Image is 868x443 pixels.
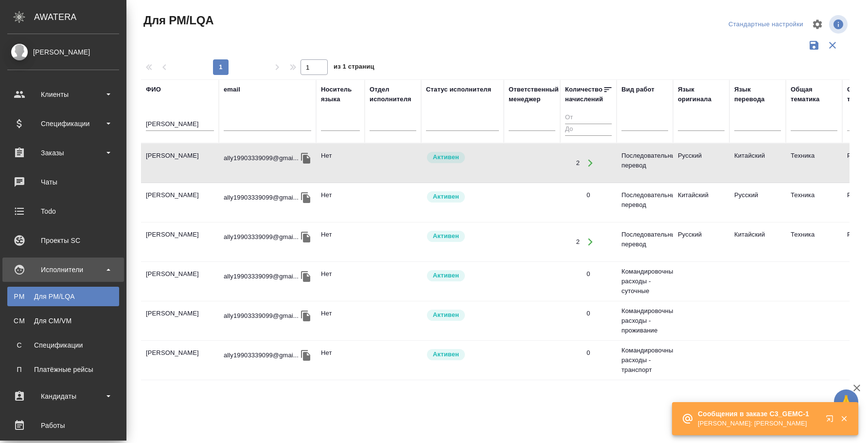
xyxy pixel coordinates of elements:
a: Работы [2,413,124,438]
div: 2 [576,158,580,168]
div: Статус исполнителя [426,85,491,94]
td: Командировочные расходы - суточные [617,262,673,301]
td: Последовательный перевод [617,225,673,259]
div: Рядовой исполнитель: назначай с учетом рейтинга [426,309,499,322]
p: Сообщения в заказе C3_GEMC-1 [698,409,819,419]
div: Рядовой исполнитель: назначай с учетом рейтинга [426,269,499,282]
button: Скопировать [299,151,313,166]
p: Активен [433,271,459,280]
div: Рядовой исполнитель: назначай с учетом рейтинга [426,348,499,361]
div: Todo [7,204,119,219]
div: ФИО [146,85,161,94]
td: Русский [673,146,729,180]
span: Настроить таблицу [806,13,829,36]
button: Сохранить фильтры [805,36,823,55]
div: Отдел исполнителя [370,85,416,104]
p: ally19903339099@gmai... [224,153,299,163]
td: Китайский [673,185,729,220]
div: Исполнители [7,262,119,277]
p: ally19903339099@gmai... [224,311,299,321]
button: Сбросить фильтры [823,36,842,55]
div: Чаты [7,175,119,189]
div: Рядовой исполнитель: назначай с учетом рейтинга [426,190,499,203]
div: 2 [576,237,580,247]
td: Нет [316,225,365,259]
p: Активен [433,152,459,162]
td: Нет [316,304,365,338]
button: Скопировать [299,230,313,244]
div: Язык перевода [734,85,781,104]
p: Активен [433,231,459,241]
button: Скопировать [299,348,313,363]
button: Открыть в новой вкладке [820,409,843,432]
a: CMДля CM/VM [7,311,119,331]
td: Техника [786,225,842,259]
td: [PERSON_NAME] [141,225,219,259]
td: [PERSON_NAME] [141,343,219,377]
button: Скопировать [299,309,313,323]
div: 0 [586,269,590,279]
p: ally19903339099@gmai... [224,351,299,360]
p: ally19903339099@gmai... [224,272,299,281]
span: Посмотреть информацию [829,15,850,34]
div: Работы [7,418,119,433]
p: [PERSON_NAME]: [PERSON_NAME] [698,419,819,428]
td: [PERSON_NAME] [141,304,219,338]
td: Командировочные расходы - транспорт [617,341,673,380]
td: Последовательный перевод [617,146,673,180]
a: Проекты SC [2,228,124,253]
div: 0 [586,309,590,318]
div: Спецификации [12,340,114,350]
td: Нет [316,343,365,377]
span: из 1 страниц [334,61,374,75]
td: Русский [673,225,729,259]
td: Китайский [729,146,786,180]
span: 🙏 [838,391,854,412]
div: Для CM/VM [12,316,114,326]
div: 0 [586,190,590,200]
td: Нет [316,264,365,298]
button: Открыть работы [580,153,600,173]
div: Проекты SC [7,233,119,248]
div: Спецификации [7,116,119,131]
div: Ответственный менеджер [509,85,559,104]
div: Кандидаты [7,389,119,404]
p: Активен [433,192,459,202]
td: [PERSON_NAME] [141,146,219,180]
div: 0 [586,348,590,358]
div: [PERSON_NAME] [7,47,119,57]
a: Todo [2,199,124,223]
div: Количество начислений [565,85,603,104]
td: Техника [786,185,842,220]
div: Вид работ [621,85,655,94]
td: Нет [316,146,365,180]
div: Платёжные рейсы [12,365,114,374]
button: Закрыть [834,414,854,423]
td: Последовательный перевод [617,185,673,220]
button: 🙏 [834,389,858,414]
div: split button [726,17,806,32]
div: Язык оригинала [678,85,725,104]
div: Общая тематика [791,85,837,104]
input: До [565,124,612,136]
span: Для PM/LQA [141,13,213,28]
td: Нет [316,185,365,220]
td: Русский [729,185,786,220]
button: Скопировать [299,269,313,284]
div: Для PM/LQA [12,292,114,301]
div: Носитель языка [321,85,360,104]
input: От [565,112,612,124]
a: PMДля PM/LQA [7,287,119,306]
p: Активен [433,310,459,320]
button: Открыть работы [580,232,600,252]
div: AWATERA [34,7,126,27]
td: [PERSON_NAME] [141,264,219,298]
p: ally19903339099@gmai... [224,232,299,242]
div: Клиенты [7,87,119,102]
td: Техника [786,146,842,180]
a: ППлатёжные рейсы [7,360,119,379]
p: ally19903339099@gmai... [224,193,299,203]
td: Китайский [729,225,786,259]
button: Скопировать [299,190,313,205]
td: Командировочные расходы - проживание [617,301,673,340]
